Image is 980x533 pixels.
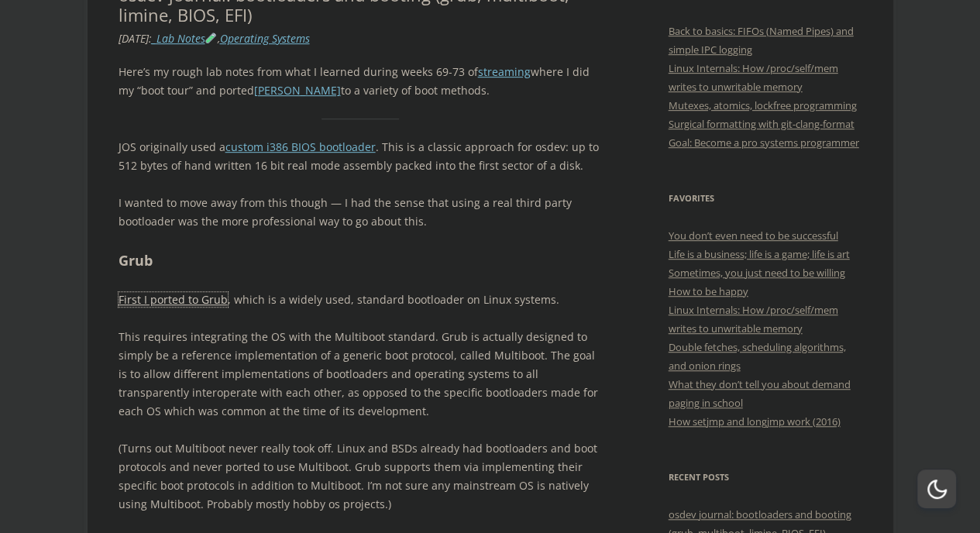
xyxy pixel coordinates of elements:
i: : , [119,31,310,46]
a: streaming [478,64,531,79]
a: _Lab Notes [152,31,218,46]
p: Here’s my rough lab notes from what I learned during weeks 69-73 of where I did my “boot tour” an... [119,63,603,100]
p: This requires integrating the OS with the Multiboot standard. Grub is actually designed to simply... [119,328,603,421]
a: What they don’t tell you about demand paging in school [669,377,851,410]
a: Life is a business; life is a game; life is art [669,247,850,261]
a: Linux Internals: How /proc/self/mem writes to unwritable memory [669,303,838,335]
h3: Favorites [669,189,862,208]
a: You don’t even need to be successful [669,229,838,242]
a: Sometimes, you just need to be willing [669,266,845,280]
a: Goal: Become a pro systems programmer [669,136,859,150]
img: 🧪 [205,33,216,43]
p: (Turns out Multiboot never really took off. Linux and BSDs already had bootloaders and boot proto... [119,439,603,514]
p: JOS originally used a . This is a classic approach for osdev: up to 512 bytes of hand written 16 ... [119,138,603,175]
a: Linux Internals: How /proc/self/mem writes to unwritable memory [669,61,838,94]
time: [DATE] [119,31,149,46]
h2: Grub [119,249,603,272]
a: Operating Systems [219,31,309,46]
a: First I ported to Grub [119,292,228,307]
a: [PERSON_NAME] [254,83,341,98]
a: Double fetches, scheduling algorithms, and onion rings [669,340,846,373]
a: How to be happy [669,284,748,298]
a: Back to basics: FIFOs (Named Pipes) and simple IPC logging [669,24,854,57]
p: I wanted to move away from this though — I had the sense that using a real third party bootloader... [119,194,603,231]
h3: Recent Posts [669,468,862,487]
a: Surgical formatting with git-clang-format [669,117,854,131]
a: Mutexes, atomics, lockfree programming [669,98,857,112]
a: How setjmp and longjmp work (2016) [669,414,841,428]
a: custom i386 BIOS bootloader [225,139,376,154]
p: , which is a widely used, standard bootloader on Linux systems. [119,291,603,309]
